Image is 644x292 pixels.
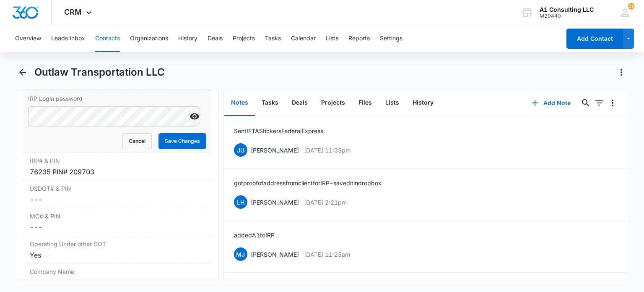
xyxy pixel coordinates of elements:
button: Tasks [265,25,281,52]
dd: --- [30,195,204,205]
button: Organizations [130,25,168,52]
button: Add Note [523,93,579,113]
button: Settings [380,25,402,52]
span: 21 [628,3,634,10]
button: Search... [579,96,592,110]
div: LPG Logistics LLC [30,278,204,288]
button: Overflow Menu [606,96,619,110]
button: Overview [15,25,41,52]
dd: --- [30,222,204,232]
p: [DATE] 11:33pm [304,146,351,155]
label: USDOT# & PIN [30,184,204,193]
p: added A1 to IRP [234,231,275,239]
button: Deals [285,90,314,116]
label: MC# & PIN [30,212,204,221]
button: Filters [592,96,606,110]
button: History [406,90,440,116]
div: USDOT# & PIN--- [23,181,211,208]
button: Calendar [291,25,316,52]
button: History [178,25,197,52]
button: Tasks [255,90,285,116]
div: 76235 PIN# 209703 [30,167,204,177]
h1: Outlaw Transportation LLC [34,66,165,79]
div: MC# & PIN--- [23,208,211,236]
label: Operating Under other DOT [30,239,204,248]
p: [PERSON_NAME] [251,198,299,207]
label: Company Name [30,267,204,276]
div: account id [540,13,594,19]
button: Actions [615,66,628,79]
button: Files [352,90,379,116]
p: [PERSON_NAME] [251,250,299,259]
button: Projects [314,90,352,116]
button: Show [188,110,201,123]
button: Deals [208,25,223,52]
button: Back [16,66,29,79]
button: Projects [233,25,255,52]
button: Cancel [122,133,152,149]
button: Lists [326,25,338,52]
div: Company NameLPG Logistics LLC [23,264,211,292]
label: IRP# & PIN [30,156,204,165]
p: got proof of address from client for IRP - saved it in dropbox [234,179,382,187]
button: Contacts [95,25,120,52]
div: Yes [30,250,204,260]
span: MJ [234,247,247,261]
div: account name [540,6,594,13]
div: notifications count [628,3,634,10]
span: CRM [64,8,82,16]
span: LH [234,195,247,209]
div: IRP# & PIN76235 PIN# 209703 [23,153,211,181]
button: Add Contact [566,29,623,49]
label: IRP Login password [28,94,206,103]
button: Save Changes [158,133,206,149]
span: JU [234,143,247,157]
button: Lists [379,90,406,116]
button: Reports [348,25,370,52]
p: [DATE] 11:25am [304,250,350,259]
p: [PERSON_NAME] [251,146,299,155]
div: Operating Under other DOTYes [23,236,211,264]
p: [DATE] 2:21pm [304,198,347,207]
button: Leads Inbox [51,25,85,52]
p: Sent IFTA Stickers Federal Express. [234,126,325,135]
button: Notes [224,90,255,116]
